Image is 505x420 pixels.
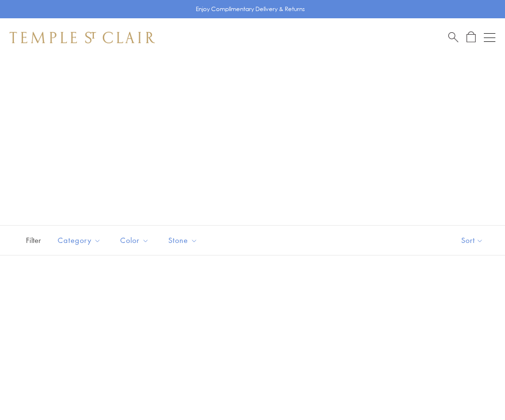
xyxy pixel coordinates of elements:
button: Stone [161,229,205,251]
button: Show sort by [440,226,505,255]
button: Color [113,229,156,251]
a: Open Shopping Bag [467,31,476,43]
button: Category [50,229,108,251]
button: Open navigation [484,32,495,43]
span: Category [53,234,108,246]
span: Color [115,234,156,246]
p: Enjoy Complimentary Delivery & Returns [196,4,305,14]
img: Temple St. Clair [10,32,155,43]
span: Stone [164,234,205,246]
a: Search [448,31,458,43]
